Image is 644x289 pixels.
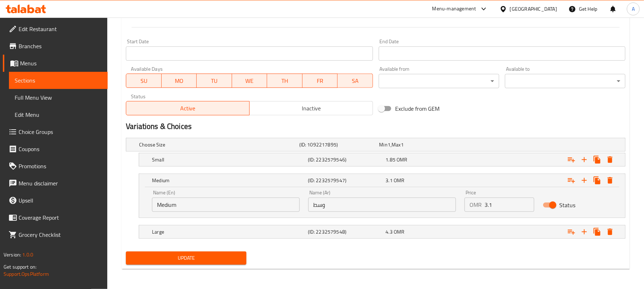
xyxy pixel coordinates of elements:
span: Exclude from GEM [395,104,440,113]
div: ​ [379,74,499,88]
h2: Variations & Choices [126,121,625,132]
span: A [632,5,635,13]
button: Add new choice [578,153,591,166]
span: Menus [20,59,102,68]
span: Sections [15,76,102,85]
span: Edit Restaurant [19,25,102,33]
a: Edit Restaurant [3,20,108,38]
p: OMR [470,200,482,209]
span: OMR [397,155,407,164]
span: 1.85 [386,155,396,164]
button: Add new choice [578,174,591,187]
button: Clone new choice [591,225,604,238]
span: WE [235,76,265,86]
span: Min [379,140,388,149]
div: Expand [139,174,625,187]
button: Clone new choice [591,174,604,187]
span: 3.1 [386,176,393,185]
span: MO [164,76,194,86]
span: Branches [19,42,102,50]
a: Grocery Checklist [3,226,108,243]
a: Coverage Report [3,209,108,226]
h5: (ID: 2232579547) [308,177,383,184]
span: Choice Groups [19,128,102,136]
div: Expand [139,225,625,238]
a: Menus [3,55,108,72]
a: Choice Groups [3,123,108,140]
span: 4.3 [386,227,393,236]
div: ​ [505,74,625,88]
span: 1.0.0 [22,250,33,259]
input: Enter name Ar [308,198,456,212]
h5: (ID: 2232579548) [308,228,383,235]
span: 1 [388,140,390,149]
span: Coverage Report [19,213,102,222]
button: Active [126,101,250,115]
div: Menu-management [432,5,476,13]
h5: (ID: 2232579546) [308,156,383,163]
button: Update [126,251,246,265]
button: Add choice group [565,174,578,187]
div: , [379,141,457,148]
button: Delete Large [604,225,616,238]
button: FR [303,74,338,88]
div: Expand [126,138,625,151]
a: Branches [3,38,108,55]
span: Upsell [19,196,102,205]
a: Coupons [3,140,108,158]
h5: (ID: 1092217895) [299,141,377,148]
span: Get support on: [4,262,36,271]
span: OMR [394,176,404,185]
span: TH [270,76,300,86]
button: Delete Medium [604,174,616,187]
span: Update [132,254,241,263]
span: Full Menu View [15,93,102,102]
span: Grocery Checklist [19,230,102,239]
a: Promotions [3,158,108,175]
h5: Choose Size [139,141,296,148]
a: Edit Menu [9,106,108,123]
button: TH [267,74,303,88]
h5: Small [152,156,305,163]
button: Delete Small [604,153,616,166]
button: SU [126,74,161,88]
span: Max [392,140,400,149]
button: Clone new choice [591,153,604,166]
button: Add choice group [565,225,578,238]
span: Version: [4,250,21,259]
button: Inactive [249,101,373,115]
span: Status [560,201,576,209]
div: Expand [139,153,625,166]
span: Promotions [19,162,102,170]
input: Enter name En [152,198,300,212]
span: Inactive [252,103,370,114]
span: Menu disclaimer [19,179,102,188]
button: WE [232,74,267,88]
span: SU [129,76,158,86]
input: Please enter price [485,198,534,212]
span: Coupons [19,145,102,153]
span: 1 [401,140,404,149]
h5: Large [152,228,305,235]
button: MO [162,74,197,88]
span: OMR [394,227,404,236]
button: Add new choice [578,225,591,238]
button: SA [338,74,373,88]
span: FR [305,76,335,86]
h5: Medium [152,177,305,184]
a: Support.OpsPlatform [4,269,49,279]
span: TU [200,76,229,86]
a: Menu disclaimer [3,175,108,192]
a: Upsell [3,192,108,209]
a: Full Menu View [9,89,108,106]
button: Add choice group [565,153,578,166]
button: TU [197,74,232,88]
span: SA [340,76,370,86]
a: Sections [9,72,108,89]
div: [GEOGRAPHIC_DATA] [510,5,557,13]
span: Edit Menu [15,110,102,119]
span: Active [129,103,247,114]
